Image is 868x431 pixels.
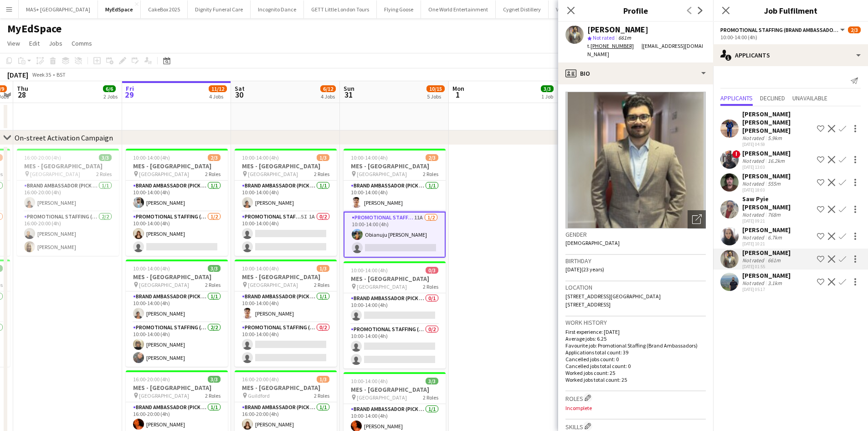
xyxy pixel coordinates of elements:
[344,261,446,369] app-job-card: 10:00-14:00 (4h)0/3MES - [GEOGRAPHIC_DATA] [GEOGRAPHIC_DATA]2 RolesBrand Ambassador (Pick up)0/11...
[565,283,706,291] h3: Location
[208,154,221,161] span: 2/3
[565,369,706,376] p: Worked jobs count: 25
[4,37,24,49] a: View
[565,239,620,246] span: [DEMOGRAPHIC_DATA]
[209,85,227,92] span: 11/12
[591,42,642,49] a: [PHONE_NUMBER]
[24,154,61,161] span: 16:00-20:00 (4h)
[98,0,141,18] button: MyEdSpace
[720,26,839,33] span: Promotional Staffing (Brand Ambassadors)
[593,34,615,41] span: Not rated
[317,154,329,161] span: 1/3
[30,171,80,177] span: [GEOGRAPHIC_DATA]
[126,162,228,170] h3: MES - [GEOGRAPHIC_DATA]
[720,34,861,41] div: 10:00-14:00 (4h)
[72,39,92,47] span: Comms
[344,162,446,170] h3: MES - [GEOGRAPHIC_DATA]
[587,26,648,34] div: [PERSON_NAME]
[133,376,170,383] span: 16:00-20:00 (4h)
[426,378,438,384] span: 3/3
[242,265,279,272] span: 10:00-14:00 (4h)
[248,392,270,399] span: Guildford
[344,293,446,324] app-card-role: Brand Ambassador (Pick up)0/110:00-14:00 (4h)
[742,271,791,280] div: [PERSON_NAME]
[713,44,868,66] div: Applicants
[732,150,740,158] span: !
[133,154,170,161] span: 10:00-14:00 (4h)
[421,0,496,18] button: One World Entertainment
[248,171,298,177] span: [GEOGRAPHIC_DATA]
[248,281,298,288] span: [GEOGRAPHIC_DATA]
[742,241,791,247] div: [DATE] 10:21
[15,133,113,142] div: On-street Activation Campaign
[321,93,335,100] div: 4 Jobs
[565,318,706,327] h3: Work history
[205,281,221,288] span: 2 Roles
[351,154,388,161] span: 10:00-14:00 (4h)
[742,257,766,264] div: Not rated
[742,264,791,270] div: [DATE] 01:55
[565,363,706,369] p: Cancelled jobs total count: 0
[126,212,228,256] app-card-role: Promotional Staffing (Brand Ambassadors)1/210:00-14:00 (4h)[PERSON_NAME]
[742,187,791,193] div: [DATE] 18:03
[317,376,329,383] span: 1/3
[126,260,228,367] app-job-card: 10:00-14:00 (4h)3/3MES - [GEOGRAPHIC_DATA] [GEOGRAPHIC_DATA]2 RolesBrand Ambassador (Pick up)1/11...
[541,85,554,92] span: 3/3
[242,154,279,161] span: 10:00-14:00 (4h)
[565,376,706,383] p: Worked jobs total count: 25
[26,37,43,49] a: Edit
[565,405,706,411] p: Incomplete
[742,157,766,164] div: Not rated
[742,226,791,234] div: [PERSON_NAME]
[242,376,279,383] span: 16:00-20:00 (4h)
[720,26,846,33] button: Promotional Staffing (Brand Ambassadors)
[565,421,706,431] h3: Skills
[141,0,188,18] button: CakeBox 2025
[565,293,661,308] span: [STREET_ADDRESS][GEOGRAPHIC_DATA] [STREET_ADDRESS]
[565,230,706,239] h3: Gender
[565,257,706,265] h3: Birthday
[558,62,713,84] div: Bio
[427,93,444,100] div: 5 Jobs
[549,0,591,18] button: Vocal Views
[558,5,713,16] h3: Profile
[49,39,62,47] span: Jobs
[304,0,377,18] button: GETT Little London Tours
[126,273,228,281] h3: MES - [GEOGRAPHIC_DATA]
[68,37,96,49] a: Comms
[423,283,438,290] span: 2 Roles
[742,164,791,170] div: [DATE] 13:03
[344,149,446,258] app-job-card: 10:00-14:00 (4h)2/3MES - [GEOGRAPHIC_DATA] [GEOGRAPHIC_DATA]2 RolesBrand Ambassador (Pick up)1/11...
[616,34,633,41] span: 661m
[423,394,438,401] span: 2 Roles
[17,149,119,256] div: 16:00-20:00 (4h)3/3MES - [GEOGRAPHIC_DATA] [GEOGRAPHIC_DATA]2 RolesBrand Ambassador (Pick up)1/11...
[565,266,604,273] span: [DATE] (23 years)
[235,84,245,93] span: Sat
[792,95,827,101] span: Unavailable
[426,85,445,92] span: 10/15
[208,265,221,272] span: 3/3
[742,249,791,257] div: [PERSON_NAME]
[426,267,438,274] span: 0/3
[565,335,706,342] p: Average jobs: 6.25
[235,149,337,256] app-job-card: 10:00-14:00 (4h)1/3MES - [GEOGRAPHIC_DATA] [GEOGRAPHIC_DATA]2 RolesBrand Ambassador (Pick up)1/11...
[19,0,98,18] button: MAS+ [GEOGRAPHIC_DATA]
[235,273,337,281] h3: MES - [GEOGRAPHIC_DATA]
[208,376,221,383] span: 3/3
[742,280,766,286] div: Not rated
[17,162,119,170] h3: MES - [GEOGRAPHIC_DATA]
[357,283,407,290] span: [GEOGRAPHIC_DATA]
[314,171,329,177] span: 2 Roles
[139,392,189,399] span: [GEOGRAPHIC_DATA]
[848,26,861,33] span: 2/3
[30,71,53,78] span: Week 35
[713,5,868,16] h3: Job Fulfilment
[235,162,337,170] h3: MES - [GEOGRAPHIC_DATA]
[7,70,28,79] div: [DATE]
[742,149,791,157] div: [PERSON_NAME]
[587,42,703,57] span: | [EMAIL_ADDRESS][DOMAIN_NAME]
[314,392,329,399] span: 2 Roles
[139,171,189,177] span: [GEOGRAPHIC_DATA]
